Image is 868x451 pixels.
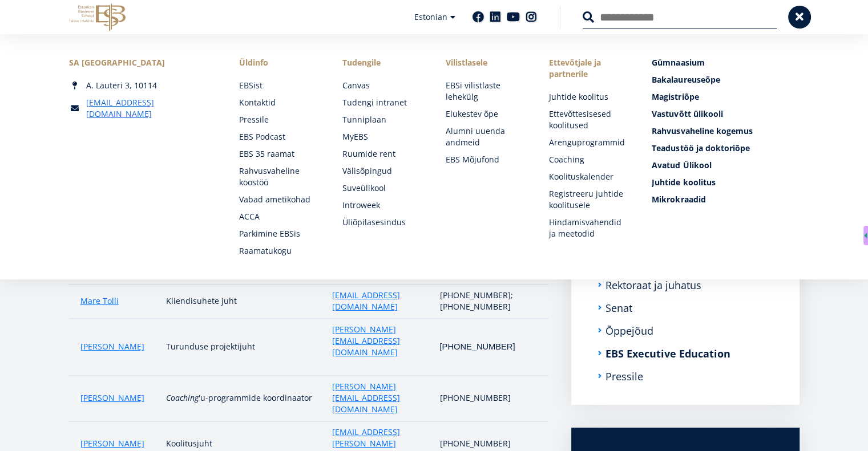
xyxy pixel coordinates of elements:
[652,108,799,120] a: Vastuvõtt ülikooli
[605,371,643,382] a: Pressile
[652,125,752,136] span: Rahvusvaheline kogemus
[160,376,326,421] td: 'u-programmide koordinaator
[652,143,749,153] span: Teadustöö ja doktoriõpe
[86,97,216,120] a: [EMAIL_ADDRESS][DOMAIN_NAME]
[445,125,526,148] a: Alumni uuenda andmeid
[652,177,799,188] a: Juhtide koolitus
[160,319,326,376] td: Turunduse projektijuht
[239,80,320,91] a: EBSist
[526,11,537,23] a: Instagram
[548,154,629,165] a: Coaching
[548,57,629,80] span: Ettevõtjale ja partnerile
[548,137,629,148] a: Arenguprogrammid
[342,148,423,160] a: Ruumide rent
[605,348,730,359] a: EBS Executive Education
[652,57,704,68] span: Gümnaasium
[445,108,526,120] a: Elukestev õpe
[445,154,526,165] a: EBS Mõjufond
[652,160,711,170] span: Avatud Ülikool
[239,245,320,257] a: Raamatukogu
[507,11,520,23] a: Youtube
[605,325,653,336] a: Õppejõud
[473,11,484,23] a: Facebook
[239,114,320,125] a: Pressile
[166,392,199,403] em: Coaching
[605,279,701,291] a: Rektoraat ja juhatus
[434,376,548,421] td: [PHONE_NUMBER]
[652,91,699,102] span: Magistriõpe
[239,97,320,108] a: Kontaktid
[239,211,320,222] a: ACCA
[548,188,629,211] a: Registreeru juhtide koolitusele
[434,285,548,319] td: [PHONE_NUMBER]; [PHONE_NUMBER]
[652,177,715,188] span: Juhtide koolitus
[605,302,632,314] a: Senat
[652,194,705,205] span: Mikrokraadid
[80,392,144,404] a: [PERSON_NAME]
[80,341,144,352] a: [PERSON_NAME]
[342,131,423,143] a: MyEBS
[342,97,423,108] a: Tudengi intranet
[342,200,423,211] a: Introweek
[239,194,320,205] a: Vabad ametikohad
[69,57,216,68] div: SA [GEOGRAPHIC_DATA]
[239,228,320,239] a: Parkimine EBSis
[652,160,799,171] a: Avatud Ülikool
[342,182,423,194] a: Suveülikool
[445,80,526,103] a: EBSi vilistlaste lehekülg
[239,148,320,160] a: EBS 35 raamat
[490,11,501,23] a: Linkedin
[548,217,629,239] a: Hindamisvahendid ja meetodid
[69,80,216,91] div: A. Lauteri 3, 10114
[548,108,629,131] a: Ettevõttesisesed koolitused
[342,114,423,125] a: Tunniplaan
[342,165,423,177] a: Välisõpingud
[439,342,515,351] span: [PHONE_NUMBER]
[80,438,144,449] a: [PERSON_NAME]
[445,57,526,68] span: Vilistlasele
[332,381,428,415] a: [PERSON_NAME][EMAIL_ADDRESS][DOMAIN_NAME]
[342,80,423,91] a: Canvas
[548,171,629,182] a: Koolituskalender
[239,165,320,188] a: Rahvusvaheline koostöö
[239,57,320,68] span: Üldinfo
[239,131,320,143] a: EBS Podcast
[548,91,629,103] a: Juhtide koolitus
[342,57,423,68] a: Tudengile
[332,324,428,358] a: [PERSON_NAME][EMAIL_ADDRESS][DOMAIN_NAME]
[160,285,326,319] td: Kliendisuhete juht
[652,194,799,205] a: Mikrokraadid
[652,57,799,68] a: Gümnaasium
[342,217,423,228] a: Üliõpilasesindus
[652,143,799,154] a: Teadustöö ja doktoriõpe
[652,74,720,85] span: Bakalaureuseõpe
[652,91,799,103] a: Magistriõpe
[652,108,722,119] span: Vastuvõtt ülikooli
[80,295,119,307] a: Mare Tolli
[652,125,799,137] a: Rahvusvaheline kogemus
[332,290,428,312] a: [EMAIL_ADDRESS][DOMAIN_NAME]
[652,74,799,86] a: Bakalaureuseõpe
